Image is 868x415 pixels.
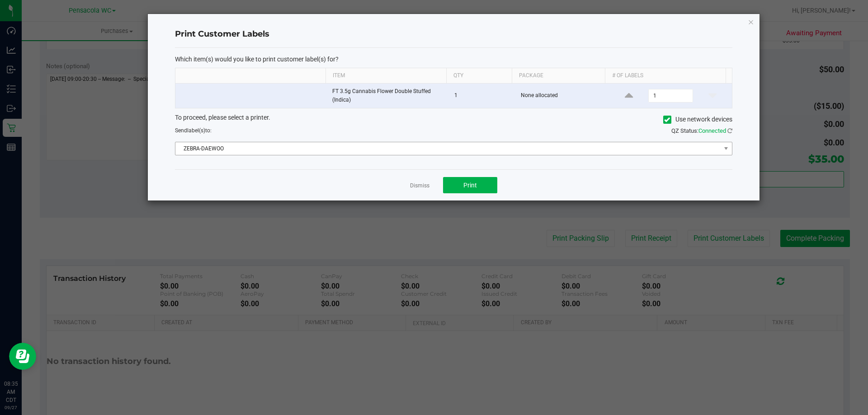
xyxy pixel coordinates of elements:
div: To proceed, please select a printer. [168,113,739,126]
span: QZ Status: [671,127,732,134]
td: 1 [449,84,515,108]
p: Which item(s) would you like to print customer label(s) for? [175,55,732,63]
label: Use network devices [663,115,732,124]
button: Print [443,177,497,193]
th: Qty [446,68,512,84]
iframe: Resource center [9,343,36,370]
span: ZEBRA-DAEWOO [175,142,721,155]
h4: Print Customer Labels [175,28,732,40]
th: Item [325,68,446,84]
th: # of labels [605,68,726,84]
span: Send to: [175,127,212,134]
span: Connected [698,127,726,134]
a: Dismiss [410,182,429,190]
td: None allocated [515,84,610,108]
td: FT 3.5g Cannabis Flower Double Stuffed (Indica) [327,84,449,108]
span: label(s) [187,127,205,134]
th: Package [512,68,605,84]
span: Print [463,182,477,189]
